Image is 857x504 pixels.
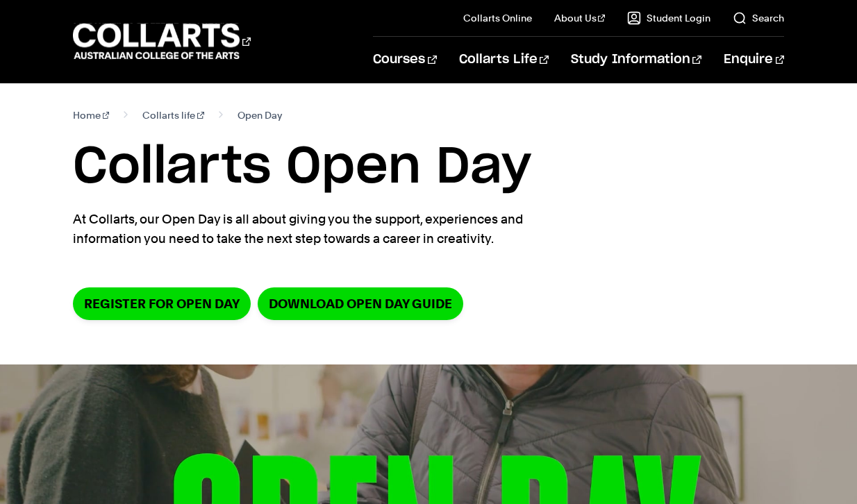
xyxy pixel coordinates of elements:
a: Search [733,11,784,25]
h1: Collarts Open Day [73,136,784,199]
a: Home [73,106,110,125]
a: Collarts Online [463,11,532,25]
div: Go to homepage [73,22,251,61]
a: Collarts Life [459,37,549,83]
a: About Us [554,11,606,25]
a: Enquire [724,37,784,83]
a: Courses [373,37,436,83]
a: Student Login [627,11,710,25]
a: Collarts life [142,106,204,125]
a: Study Information [571,37,701,83]
span: Open Day [238,106,282,125]
p: At Collarts, our Open Day is all about giving you the support, experiences and information you ne... [73,210,580,249]
a: DOWNLOAD OPEN DAY GUIDE [258,287,463,320]
a: Register for Open Day [73,287,251,320]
